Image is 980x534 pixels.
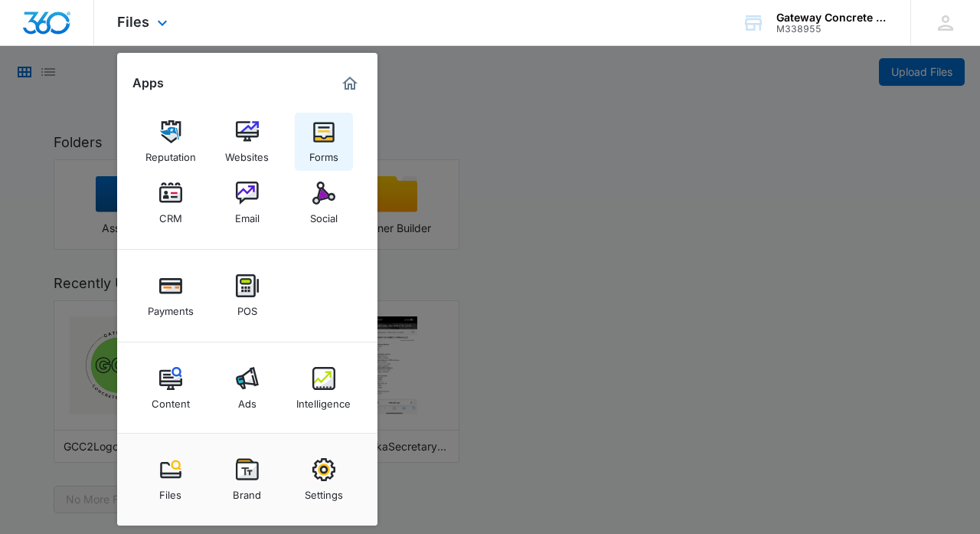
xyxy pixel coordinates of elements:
[132,76,164,90] h2: Apps
[310,205,338,224] div: Social
[142,267,200,325] a: Payments
[142,450,200,509] a: Files
[152,390,190,410] div: Content
[148,297,194,317] div: Payments
[117,14,149,30] span: Files
[218,359,276,418] a: Ads
[218,174,276,232] a: Email
[295,359,353,418] a: Intelligence
[776,24,888,34] div: account id
[338,71,362,96] a: Marketing 360® Dashboard
[159,205,182,224] div: CRM
[218,267,276,325] a: POS
[295,113,353,171] a: Forms
[218,113,276,171] a: Websites
[145,143,196,163] div: Reputation
[233,481,261,501] div: Brand
[295,174,353,232] a: Social
[305,481,343,501] div: Settings
[225,143,269,163] div: Websites
[237,297,257,317] div: POS
[142,174,200,232] a: CRM
[218,450,276,509] a: Brand
[296,390,351,410] div: Intelligence
[235,205,260,224] div: Email
[142,359,200,418] a: Content
[238,390,256,410] div: Ads
[295,450,353,509] a: Settings
[159,481,181,501] div: Files
[776,11,888,24] div: account name
[309,143,338,163] div: Forms
[142,113,200,171] a: Reputation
